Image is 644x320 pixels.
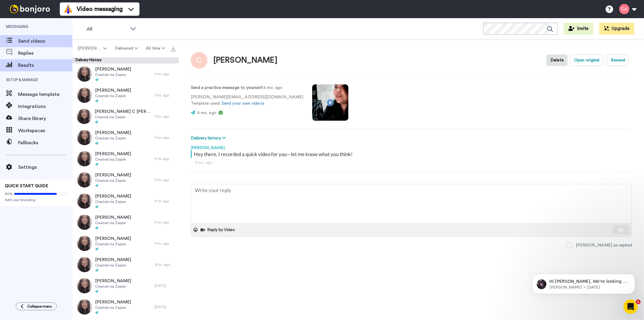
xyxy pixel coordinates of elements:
[95,278,131,284] span: [PERSON_NAME]
[77,67,92,82] img: 074419ff-055a-44a5-a914-4041372e4b79-thumb.jpg
[18,91,72,98] span: Message template
[155,156,176,161] div: 11 hr. ago
[155,93,176,98] div: 11 hr. ago
[7,5,53,13] img: bj-logo-header-white.svg
[213,56,277,65] div: [PERSON_NAME]
[95,66,131,72] span: [PERSON_NAME]
[111,43,142,54] button: Delivered
[77,5,123,13] span: Video messaging
[95,220,131,225] span: Created via Zapier
[5,191,13,196] span: 80%
[72,64,179,85] a: [PERSON_NAME]Created via Zapier11 hr. ago
[95,257,131,263] span: [PERSON_NAME]
[18,103,72,110] span: Integrations
[95,151,131,157] span: [PERSON_NAME]
[95,236,131,242] span: [PERSON_NAME]
[18,139,72,146] span: Fallbacks
[72,191,179,212] a: [PERSON_NAME]Created via Zapier11 hr. ago
[72,85,179,106] a: [PERSON_NAME]Created via Zapier11 hr. ago
[18,50,72,57] span: Replies
[636,299,641,304] span: 1
[95,299,131,305] span: [PERSON_NAME]
[155,114,176,119] div: 11 hr. ago
[18,62,72,69] span: Results
[155,178,176,182] div: 11 hr. ago
[72,296,179,318] a: [PERSON_NAME]Created via Zapier[DATE]
[155,72,176,77] div: 11 hr. ago
[77,257,92,272] img: 65b2514c-7334-49f5-82eb-329e6a053d78-thumb.jpg
[194,151,630,158] div: Hey there, I recorded a quick video for you—let me know what you think!
[72,212,179,233] a: [PERSON_NAME]Created via Zapier11 hr. ago
[171,47,176,51] img: export.svg
[95,115,152,119] span: Created via Zapier
[155,135,176,140] div: 11 hr. ago
[523,261,644,304] iframe: Intercom notifications message
[95,214,131,220] span: [PERSON_NAME]
[63,4,73,14] img: vm-color.svg
[95,157,131,162] span: Created via Zapier
[142,43,169,54] button: All time
[27,304,52,309] span: Collapse menu
[72,275,179,296] a: [PERSON_NAME]Created via Zapier[DATE]
[77,109,92,124] img: ae745cac-832d-468c-ad46-d1cd1c8c9084-thumb.jpg
[72,254,179,275] a: [PERSON_NAME]Created via Zapier12 hr. ago
[95,130,131,136] span: [PERSON_NAME]
[87,25,127,33] span: All
[72,233,179,254] a: [PERSON_NAME]Created via Zapier11 hr. ago
[623,299,638,314] iframe: Intercom live chat
[5,198,68,202] span: Add your branding
[5,184,48,188] span: QUICK START GUIDE
[72,169,179,191] a: [PERSON_NAME]Created via Zapier11 hr. ago
[191,94,303,107] p: [PERSON_NAME][EMAIL_ADDRESS][DOMAIN_NAME] Template used:
[155,283,176,288] div: [DATE]
[95,199,131,204] span: Created via Zapier
[191,52,207,69] img: Image of Gilda
[95,242,131,247] span: Created via Zapier
[18,38,72,45] span: Send videos
[200,225,237,234] button: Reply by Video
[18,164,72,171] span: Settings
[570,54,603,66] button: Open original
[95,136,131,141] span: Created via Zapier
[155,305,176,309] div: [DATE]
[155,220,176,225] div: 11 hr. ago
[618,227,625,232] img: send-white.svg
[77,130,92,145] img: e21653e8-3a29-431f-a675-99475c1f93fb-thumb.jpg
[191,85,303,91] p: : 4 mo. ago
[191,135,228,142] button: Delivery history
[77,88,92,103] img: 9af7f01d-01b0-414a-a2ea-2dd81ecdd3ab-thumb.jpg
[564,23,593,35] button: Invite
[546,54,568,66] button: Delete
[222,101,264,106] a: Send your own videos
[16,302,57,310] button: Collapse menu
[77,236,92,251] img: 4d181473-da55-44e5-a2fb-1a891b67d575-thumb.jpg
[77,151,92,166] img: 7d9c950c-cacf-4d78-977f-aabff2d2d00f-thumb.jpg
[78,45,102,51] span: [PERSON_NAME]
[95,284,131,289] span: Created via Zapier
[72,106,179,127] a: [PERSON_NAME] C [PERSON_NAME]Created via Zapier11 hr. ago
[191,86,262,90] strong: Send a practice message to yourself
[95,72,131,77] span: Created via Zapier
[95,263,131,268] span: Created via Zapier
[95,193,131,199] span: [PERSON_NAME]
[155,241,176,246] div: 11 hr. ago
[18,127,72,134] span: Workspaces
[77,172,92,188] img: acb5ea3d-4d15-41fa-a4e7-d0244464a58d-thumb.jpg
[576,242,632,248] div: [PERSON_NAME] as replied
[191,142,632,151] div: [PERSON_NAME]
[95,305,131,310] span: Created via Zapier
[77,278,92,293] img: 788413db-93bc-40ec-b5e4-9a71c12915cd-thumb.jpg
[95,93,131,98] span: Created via Zapier
[95,178,131,183] span: Created via Zapier
[194,159,628,165] div: 4 mo. ago
[77,215,92,230] img: 95a4edc2-dc9e-4fb3-9e6f-1d6c568581c6-thumb.jpg
[607,54,629,66] button: Resend
[95,87,131,93] span: [PERSON_NAME]
[169,44,178,53] button: Export all results that match these filters now.
[77,194,92,209] img: 57f66004-f7b2-4882-980f-6d787ee34c18-thumb.jpg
